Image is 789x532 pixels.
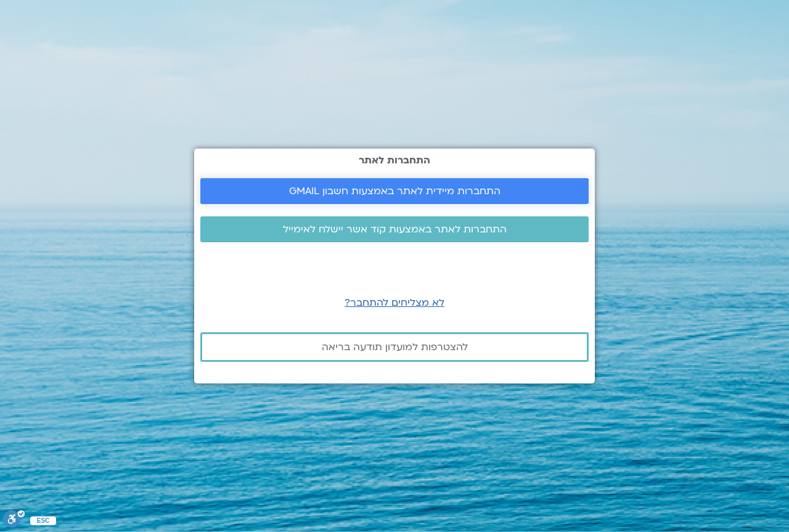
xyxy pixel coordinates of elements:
a: התחברות לאתר באמצעות קוד אשר יישלח לאימייל [200,216,589,242]
h2: התחברות לאתר [200,155,589,166]
a: להצטרפות למועדון תודעה בריאה [200,332,589,362]
a: התחברות מיידית לאתר באמצעות חשבון GMAIL [200,178,589,204]
a: לא מצליחים להתחבר? [345,296,444,309]
span: להצטרפות למועדון תודעה בריאה [322,342,468,353]
span: התחברות לאתר באמצעות קוד אשר יישלח לאימייל [283,224,507,235]
span: התחברות מיידית לאתר באמצעות חשבון GMAIL [289,186,501,197]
